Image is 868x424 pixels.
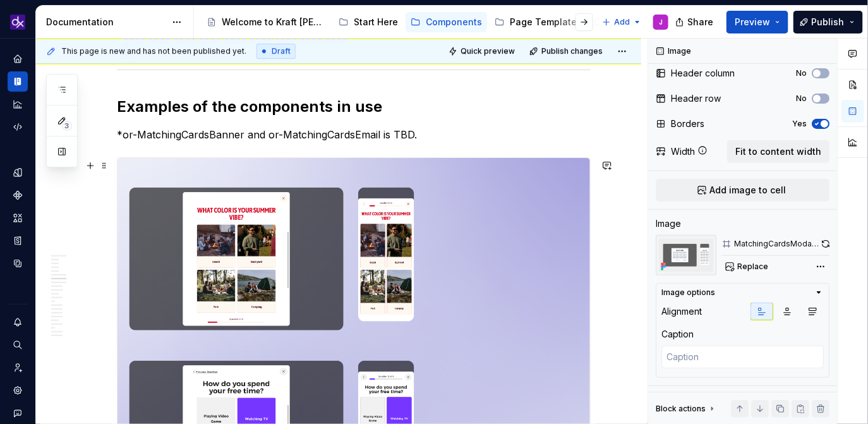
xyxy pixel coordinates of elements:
div: Image [656,217,681,230]
span: Publish changes [541,46,603,56]
button: Replace [721,258,774,276]
div: Block actions [656,400,717,418]
div: Page tree [202,9,596,35]
div: Borders [671,118,704,130]
div: Welcome to Kraft [PERSON_NAME] [222,16,326,28]
div: MatchingCardsModal - Layout Option - center-alignment [734,239,819,249]
button: Search ⌘K [8,335,28,355]
div: J [659,17,663,27]
div: Image options [661,288,715,298]
span: This page is new and has not been published yet. [61,46,246,56]
a: Code automation [8,117,28,137]
button: Add image to cell [656,179,829,202]
div: Documentation [46,16,166,28]
button: Preview [726,11,788,33]
button: Publish changes [526,42,608,60]
button: Notifications [8,312,28,332]
div: Start Here [354,16,398,28]
a: Start Here [334,12,403,32]
button: Contact support [8,403,28,423]
span: Add [614,17,630,27]
a: Home [8,49,28,69]
button: Share [669,11,721,33]
button: Quick preview [445,42,521,60]
span: Publish [812,16,845,28]
span: 3 [62,121,72,131]
p: *or-MatchingCardsBanner and or-MatchingCardsEmail is TBD. [117,127,591,142]
a: Invite team [8,358,28,378]
div: Page Templates [510,16,582,28]
a: Design tokens [8,162,28,183]
a: Storybook stories [8,231,28,251]
img: 0784b2da-6f85-42e6-8793-4468946223dc.png [10,15,25,30]
span: Share [687,16,713,28]
img: 31cc15b9-4646-4393-961f-4b880cc21fed.png [656,235,716,276]
span: Fit to content width [735,145,821,158]
span: Draft [272,46,291,56]
span: Preview [735,16,770,28]
a: Assets [8,208,28,228]
a: Analytics [8,94,28,114]
a: Data sources [8,253,28,274]
div: Width [671,145,695,158]
a: Settings [8,380,28,401]
button: Fit to content width [727,140,829,163]
strong: Examples of the components in use [117,97,382,116]
a: Page Templates [490,12,587,32]
a: Documentation [8,71,28,92]
button: Add [598,13,646,31]
div: Components [426,16,482,28]
label: Yes [792,119,807,129]
a: Components [8,185,28,205]
span: Replace [737,262,768,272]
div: Caption [661,328,694,341]
a: Components [406,12,487,32]
button: Publish [793,11,863,33]
label: No [796,94,807,104]
span: Add image to cell [709,184,786,197]
div: Block actions [656,404,706,414]
div: Header row [671,92,721,105]
span: Quick preview [461,46,515,56]
div: Header column [671,67,735,80]
button: Image options [661,288,824,298]
div: Alignment [661,305,702,318]
a: Welcome to Kraft [PERSON_NAME] [202,12,331,32]
label: No [796,68,807,78]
